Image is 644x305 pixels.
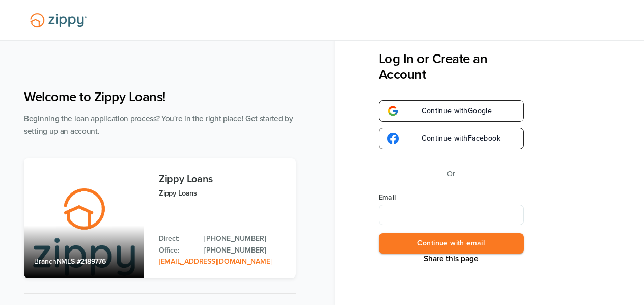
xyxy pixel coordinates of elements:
[447,168,455,180] p: Or
[387,133,399,144] img: google-logo
[411,135,500,142] span: Continue with Facebook
[421,254,482,264] button: Share This Page
[159,233,194,244] p: Direct:
[379,192,524,203] label: Email
[34,257,57,266] span: Branch
[159,257,272,266] a: Email Address: zippyguide@zippymh.com
[204,233,286,244] a: Direct Phone: 512-975-2947
[159,187,286,199] p: Zippy Loans
[159,245,194,256] p: Office:
[379,100,524,122] a: google-logoContinue withGoogle
[24,9,93,32] img: Lender Logo
[379,233,524,254] button: Continue with email
[57,257,106,266] span: NMLS #2189776
[387,105,399,117] img: google-logo
[24,89,296,105] h1: Welcome to Zippy Loans!
[379,51,524,82] h3: Log In or Create an Account
[379,205,524,225] input: Email Address
[411,107,492,115] span: Continue with Google
[24,114,293,136] span: Beginning the loan application process? You're in the right place! Get started by setting up an a...
[159,174,286,185] h3: Zippy Loans
[204,245,286,256] a: Office Phone: 512-975-2947
[379,128,524,149] a: google-logoContinue withFacebook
